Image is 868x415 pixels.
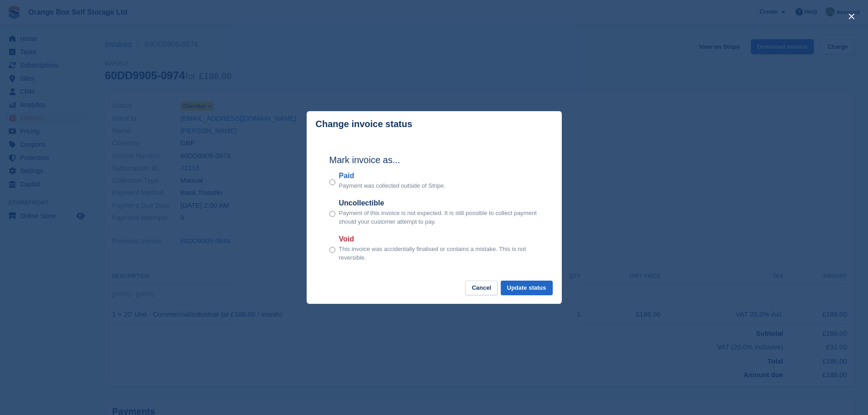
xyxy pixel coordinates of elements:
p: This invoice was accidentally finalised or contains a mistake. This is not reversible. [339,245,539,262]
button: Update status [501,281,553,296]
label: Paid [339,170,446,181]
p: Change invoice status [316,119,412,129]
label: Void [339,234,539,245]
label: Uncollectible [339,198,539,209]
p: Payment was collected outside of Stripe. [339,181,446,190]
button: close [844,9,859,24]
h2: Mark invoice as... [329,153,539,167]
button: Cancel [465,281,498,296]
p: Payment of this invoice is not expected. It is still possible to collect payment should your cust... [339,209,539,226]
